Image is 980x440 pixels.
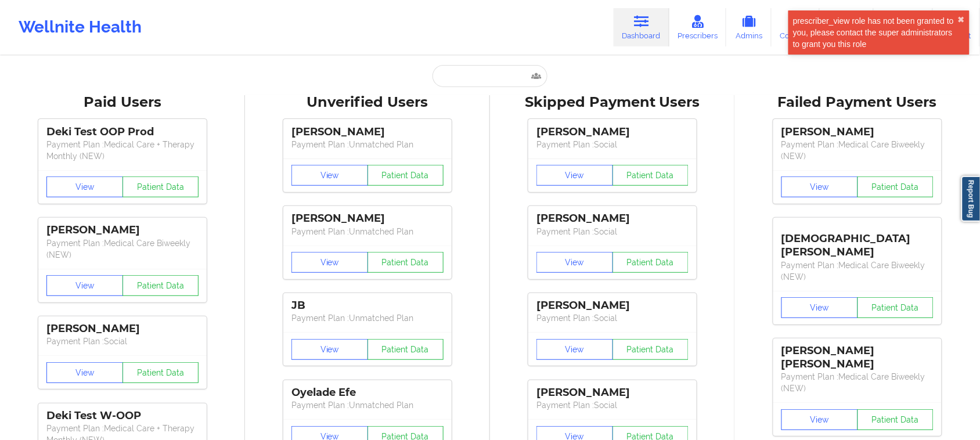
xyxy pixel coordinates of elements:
[536,139,689,150] p: Payment Plan : Social
[781,139,934,162] p: Payment Plan : Medical Care Biweekly (NEW)
[793,15,958,50] div: prescriber_view role has not been granted to you, please contact the super administrators to gran...
[781,259,934,283] p: Payment Plan : Medical Care Biweekly (NEW)
[613,339,689,360] button: Patient Data
[46,322,199,336] div: [PERSON_NAME]
[46,125,199,139] div: Deki Test OOP Prod
[536,252,613,273] button: View
[123,275,199,296] button: Patient Data
[669,8,727,46] a: Prescribers
[498,93,727,111] div: Skipped Payment Users
[46,409,199,423] div: Deki Test W-OOP
[46,237,199,261] p: Payment Plan : Medical Care Biweekly (NEW)
[8,93,237,111] div: Paid Users
[123,362,199,383] button: Patient Data
[614,8,669,46] a: Dashboard
[536,339,613,360] button: View
[781,297,858,318] button: View
[291,339,368,360] button: View
[536,399,689,411] p: Payment Plan : Social
[46,362,123,383] button: View
[781,125,934,139] div: [PERSON_NAME]
[958,15,965,24] button: close
[46,139,199,162] p: Payment Plan : Medical Care + Therapy Monthly (NEW)
[772,8,820,46] a: Coaches
[291,125,444,139] div: [PERSON_NAME]
[858,409,934,430] button: Patient Data
[536,386,689,399] div: [PERSON_NAME]
[291,139,444,150] p: Payment Plan : Unmatched Plan
[291,299,444,312] div: JB
[781,344,934,371] div: [PERSON_NAME] [PERSON_NAME]
[743,93,972,111] div: Failed Payment Users
[781,371,934,394] p: Payment Plan : Medical Care Biweekly (NEW)
[291,165,368,186] button: View
[291,399,444,411] p: Payment Plan : Unmatched Plan
[46,275,123,296] button: View
[123,176,199,197] button: Patient Data
[781,223,934,259] div: [DEMOGRAPHIC_DATA][PERSON_NAME]
[536,312,689,324] p: Payment Plan : Social
[726,8,772,46] a: Admins
[781,409,858,430] button: View
[536,226,689,237] p: Payment Plan : Social
[613,252,689,273] button: Patient Data
[46,223,199,237] div: [PERSON_NAME]
[536,212,689,225] div: [PERSON_NAME]
[536,165,613,186] button: View
[46,176,123,197] button: View
[291,226,444,237] p: Payment Plan : Unmatched Plan
[613,165,689,186] button: Patient Data
[536,299,689,312] div: [PERSON_NAME]
[291,312,444,324] p: Payment Plan : Unmatched Plan
[536,125,689,139] div: [PERSON_NAME]
[291,252,368,273] button: View
[781,176,858,197] button: View
[253,93,482,111] div: Unverified Users
[368,252,444,273] button: Patient Data
[858,297,934,318] button: Patient Data
[291,212,444,225] div: [PERSON_NAME]
[368,339,444,360] button: Patient Data
[291,386,444,399] div: Oyelade Efe
[858,176,934,197] button: Patient Data
[961,176,980,222] a: Report Bug
[46,336,199,347] p: Payment Plan : Social
[368,165,444,186] button: Patient Data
